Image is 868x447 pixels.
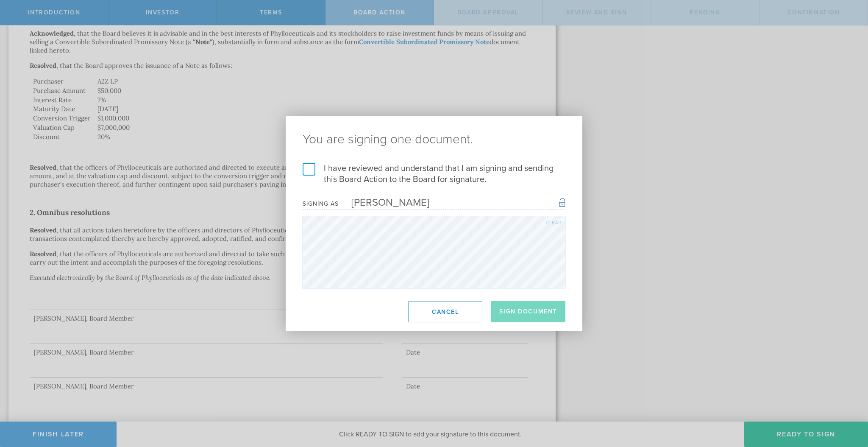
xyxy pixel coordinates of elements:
ng-pluralize: You are signing one document. [303,133,565,146]
button: Cancel [408,301,482,322]
div: Signing as [303,200,339,207]
button: Sign Document [491,301,565,322]
div: [PERSON_NAME] [339,196,429,209]
label: I have reviewed and understand that I am signing and sending this Board Action to the Board for s... [303,163,565,185]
